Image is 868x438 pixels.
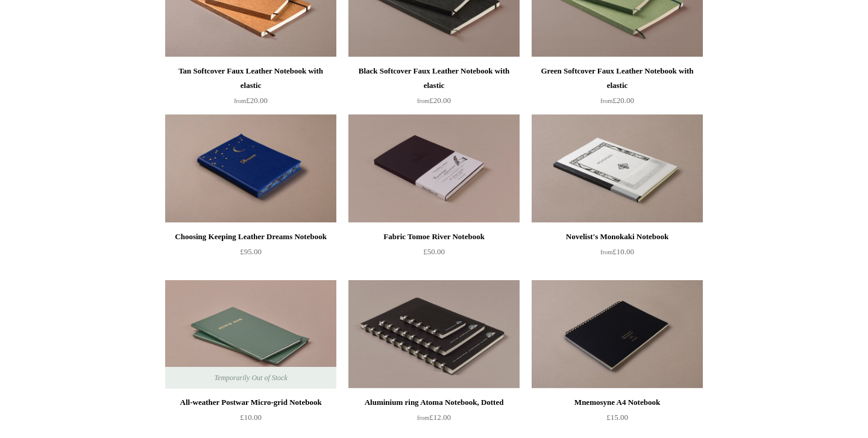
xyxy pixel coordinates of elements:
a: Choosing Keeping Leather Dreams Notebook £95.00 [165,230,336,279]
a: Green Softcover Faux Leather Notebook with elastic from£20.00 [532,64,703,113]
span: £95.00 [240,247,262,256]
span: from [234,98,246,104]
span: Temporarily Out of Stock [202,367,299,389]
span: £10.00 [600,247,634,256]
div: Mnemosyne A4 Notebook [535,395,700,410]
div: Aluminium ring Atoma Notebook, Dotted [351,395,517,410]
div: Choosing Keeping Leather Dreams Notebook [168,230,333,244]
a: Fabric Tomoe River Notebook Fabric Tomoe River Notebook [348,114,520,223]
span: £20.00 [417,96,451,105]
div: Black Softcover Faux Leather Notebook with elastic [351,64,517,93]
span: £10.00 [240,413,262,422]
span: from [417,415,429,421]
span: £20.00 [234,96,268,105]
a: Novelist's Monokaki Notebook from£10.00 [532,230,703,279]
img: Novelist's Monokaki Notebook [532,114,703,223]
div: All-weather Postwar Micro-grid Notebook [168,395,333,410]
div: Tan Softcover Faux Leather Notebook with elastic [168,64,333,93]
div: Green Softcover Faux Leather Notebook with elastic [535,64,700,93]
a: Choosing Keeping Leather Dreams Notebook Choosing Keeping Leather Dreams Notebook [165,114,336,223]
div: Novelist's Monokaki Notebook [535,230,700,244]
img: Fabric Tomoe River Notebook [348,114,520,223]
a: Aluminium ring Atoma Notebook, Dotted Aluminium ring Atoma Notebook, Dotted [348,280,520,389]
span: £12.00 [417,413,451,422]
a: Black Softcover Faux Leather Notebook with elastic from£20.00 [348,64,520,113]
a: Fabric Tomoe River Notebook £50.00 [348,230,520,279]
a: Tan Softcover Faux Leather Notebook with elastic from£20.00 [165,64,336,113]
span: £15.00 [606,413,628,422]
div: Fabric Tomoe River Notebook [351,230,517,244]
span: from [600,249,612,255]
span: £20.00 [600,96,634,105]
img: All-weather Postwar Micro-grid Notebook [165,280,336,389]
a: Mnemosyne A4 Notebook Mnemosyne A4 Notebook [532,280,703,389]
img: Aluminium ring Atoma Notebook, Dotted [348,280,520,389]
img: Choosing Keeping Leather Dreams Notebook [165,114,336,223]
span: £50.00 [423,247,445,256]
span: from [600,98,612,104]
a: All-weather Postwar Micro-grid Notebook All-weather Postwar Micro-grid Notebook Temporarily Out o... [165,280,336,389]
a: Novelist's Monokaki Notebook Novelist's Monokaki Notebook [532,114,703,223]
span: from [417,98,429,104]
img: Mnemosyne A4 Notebook [532,280,703,389]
